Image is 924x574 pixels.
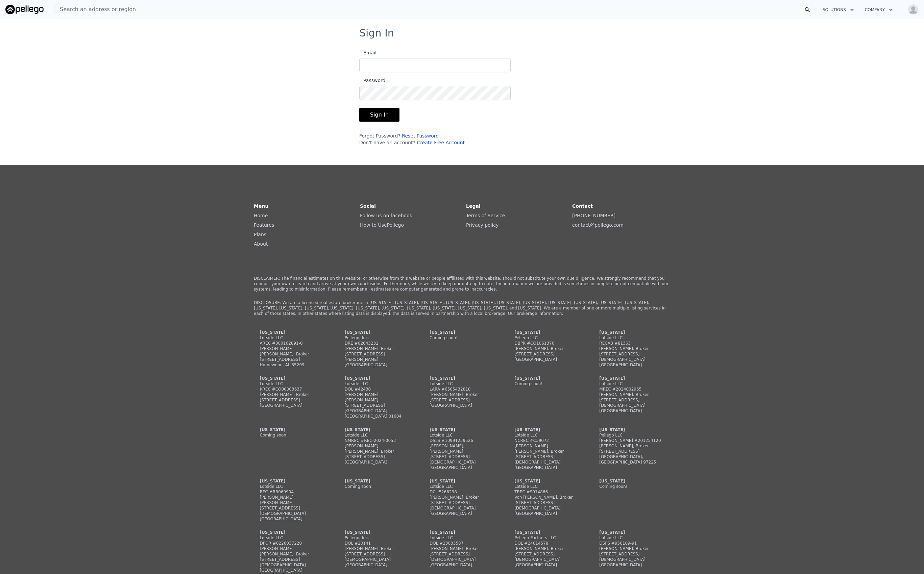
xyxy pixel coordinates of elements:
a: Reset Password [402,133,439,139]
div: DSPS #950109-91 [599,541,664,546]
button: Sign In [359,108,399,122]
div: [US_STATE] [430,478,494,484]
div: [PERSON_NAME] [PERSON_NAME], Broker [514,443,579,454]
div: Lotside LLC [599,335,664,341]
div: Coming soon! [260,432,325,438]
div: DSLS #10991239526 [430,438,494,443]
div: [GEOGRAPHIC_DATA] [514,562,579,568]
div: [GEOGRAPHIC_DATA] [430,403,494,408]
div: [STREET_ADDRESS][DEMOGRAPHIC_DATA] [514,500,579,511]
div: Coming soon! [430,335,494,341]
div: [STREET_ADDRESS][DEMOGRAPHIC_DATA] [599,551,664,562]
a: Follow us on facebook [360,213,412,218]
div: [PERSON_NAME], Broker [599,546,664,551]
div: [GEOGRAPHIC_DATA] [260,403,325,408]
div: Pellego LLC [599,432,664,438]
div: [PERSON_NAME], Broker [430,392,494,397]
a: [PHONE_NUMBER] [572,213,615,218]
div: [PERSON_NAME], [PERSON_NAME] [430,443,494,454]
div: [STREET_ADDRESS][DEMOGRAPHIC_DATA] [430,454,494,465]
div: [US_STATE] [345,427,410,432]
div: Coming soon! [599,484,664,489]
a: How to UsePellego [360,222,404,228]
div: Lotside LLC [260,484,325,489]
div: [GEOGRAPHIC_DATA] [430,465,494,470]
div: [GEOGRAPHIC_DATA] [430,511,494,516]
div: [GEOGRAPHIC_DATA] [430,562,494,568]
div: Coming soon! [514,381,579,386]
div: [US_STATE] [514,427,579,432]
div: [US_STATE] [514,478,579,484]
div: [PERSON_NAME], Broker [514,546,579,551]
div: [PERSON_NAME] [PERSON_NAME], Broker [260,346,325,357]
div: [US_STATE] [430,530,494,535]
div: [US_STATE] [514,376,579,381]
div: [STREET_ADDRESS][DEMOGRAPHIC_DATA] [599,397,664,408]
div: [GEOGRAPHIC_DATA] [599,362,664,368]
div: NCREC #C39072 [514,438,579,443]
div: [GEOGRAPHIC_DATA] [345,562,410,568]
div: [STREET_ADDRESS][DEMOGRAPHIC_DATA] [430,551,494,562]
div: [PERSON_NAME] [PERSON_NAME], Broker [260,546,325,557]
div: [STREET_ADDRESS] [345,454,410,459]
div: [PERSON_NAME], Broker [430,495,494,500]
div: LARA #6505432818 [430,386,494,392]
div: [US_STATE] [599,530,664,535]
div: [STREET_ADDRESS] [260,397,325,403]
div: [US_STATE] [345,330,410,335]
div: [GEOGRAPHIC_DATA] [514,511,579,516]
span: Email [359,50,376,55]
div: [STREET_ADDRESS][DEMOGRAPHIC_DATA] [345,551,410,562]
div: [US_STATE] [599,330,664,335]
div: Pellego, Inc. [345,335,410,341]
div: Lotside LLC [345,381,410,386]
div: [STREET_ADDRESS][DEMOGRAPHIC_DATA] [430,500,494,511]
div: RECAB #81363 [599,341,664,346]
div: [US_STATE] [430,427,494,432]
div: [STREET_ADDRESS][DEMOGRAPHIC_DATA] [260,557,325,568]
a: Features [254,222,274,228]
div: Lotside LLC [430,484,494,489]
div: [US_STATE] [599,478,664,484]
div: [US_STATE] [260,478,325,484]
div: [PERSON_NAME], Broker [430,546,494,551]
div: Lotside LLC [514,484,579,489]
div: Coming soon! [345,484,410,489]
div: [US_STATE] [345,478,410,484]
div: Lotside LLC [599,535,664,541]
div: [US_STATE] [260,427,325,432]
div: [PERSON_NAME] [PERSON_NAME], Broker [345,443,410,454]
div: [GEOGRAPHIC_DATA] [260,568,325,573]
div: [GEOGRAPHIC_DATA] [345,362,410,368]
div: DCI #266298 [430,489,494,495]
span: Password [359,78,385,83]
div: [US_STATE] [599,376,664,381]
div: DRE #02043232 [345,341,410,346]
div: [STREET_ADDRESS] [599,449,664,454]
div: Von [PERSON_NAME], Broker [514,495,579,500]
div: [STREET_ADDRESS][DEMOGRAPHIC_DATA] [514,551,579,562]
div: [US_STATE] [430,376,494,381]
div: [STREET_ADDRESS] [260,357,325,362]
div: [US_STATE] [345,376,410,381]
div: [STREET_ADDRESS][DEMOGRAPHIC_DATA] [599,351,664,362]
div: AREC #000162891-0 [260,341,325,346]
div: [US_STATE] [260,376,325,381]
div: [US_STATE] [430,330,494,335]
div: [US_STATE] [514,530,579,535]
span: Search an address or region [54,5,136,14]
div: Forgot Password? Don't have an account? [359,132,511,146]
a: contact@pellego.com [572,222,624,228]
div: [PERSON_NAME], Broker [260,392,325,397]
div: [GEOGRAPHIC_DATA] [514,357,579,362]
div: Lotside LLC [430,432,494,438]
div: Lotside LLC [514,432,579,438]
h3: Sign In [359,27,565,39]
div: DOL #24014578 [514,541,579,546]
p: DISCLOSURE: We are a licensed real estate brokerage in [US_STATE], [US_STATE], [US_STATE], [US_ST... [254,300,670,316]
div: [PERSON_NAME], Broker [599,346,664,351]
div: TREC #9014866 [514,489,579,495]
input: Password [359,86,511,100]
a: Create Free Account [417,140,465,145]
div: [PERSON_NAME], [PERSON_NAME] [345,392,410,403]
